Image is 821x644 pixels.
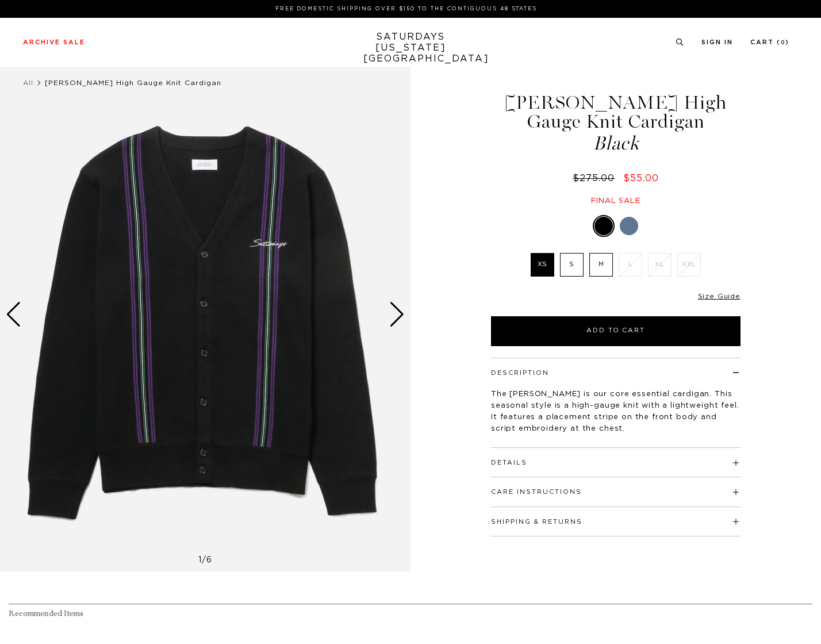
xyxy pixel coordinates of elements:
[23,79,33,86] a: All
[491,459,527,466] button: Details
[698,293,741,300] a: Size Guide
[589,253,613,277] label: M
[491,519,582,525] button: Shipping & Returns
[23,39,85,45] a: Archive Sale
[489,134,742,153] span: Black
[198,556,202,564] span: 1
[491,389,741,435] p: The [PERSON_NAME] is our core essential cardigan. This seasonal style is a high-gauge knit with a...
[781,40,785,45] small: 0
[491,316,741,346] button: Add to Cart
[9,609,812,619] h4: Recommended Items
[489,93,742,153] h1: [PERSON_NAME] High Gauge Knit Cardigan
[623,174,659,183] span: $55.00
[28,5,785,13] p: FREE DOMESTIC SHIPPING OVER $150 TO THE CONTIGUOUS 48 STATES
[531,253,554,277] label: XS
[206,556,212,564] span: 6
[6,302,21,327] div: Previous slide
[363,32,458,64] a: SATURDAYS[US_STATE][GEOGRAPHIC_DATA]
[491,370,549,376] button: Description
[560,253,584,277] label: S
[489,196,742,206] div: Final sale
[491,489,582,495] button: Care Instructions
[701,39,733,45] a: Sign In
[45,79,221,86] span: [PERSON_NAME] High Gauge Knit Cardigan
[573,174,619,183] del: $275.00
[389,302,405,327] div: Next slide
[750,39,789,45] a: Cart (0)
